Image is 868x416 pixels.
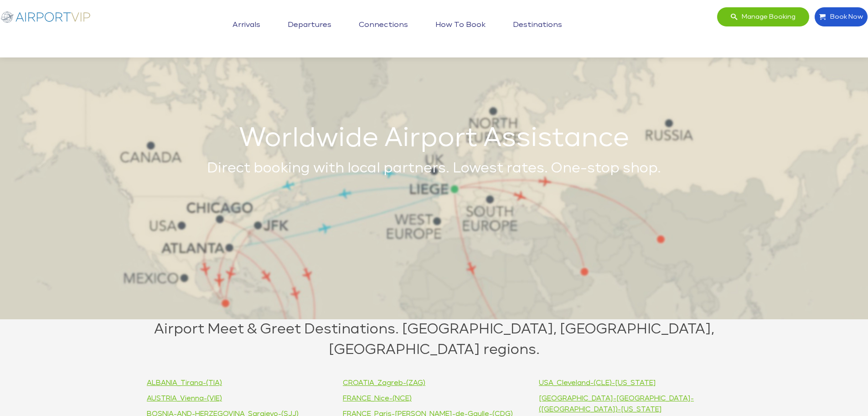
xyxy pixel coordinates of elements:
[343,380,425,386] a: CROATIA_Zagreb-(ZAG)
[539,395,694,413] a: [GEOGRAPHIC_DATA]-[GEOGRAPHIC_DATA]-([GEOGRAPHIC_DATA])-[US_STATE]
[539,380,656,386] a: USA_Cleveland-(CLE)-[US_STATE]
[356,14,410,36] a: Connections
[137,319,732,360] h2: Airport Meet & Greet Destinations. [GEOGRAPHIC_DATA], [GEOGRAPHIC_DATA], [GEOGRAPHIC_DATA] regions.
[717,7,810,27] a: Manage booking
[814,7,868,27] a: Book Now
[285,14,334,36] a: Departures
[737,7,796,26] span: Manage booking
[433,14,488,36] a: How to book
[137,158,732,179] h2: Direct booking with local partners. Lowest rates. One-stop shop.
[511,14,564,36] a: Destinations
[343,395,412,402] a: FRANCE_Nice-(NCE)
[826,7,863,26] span: Book Now
[147,380,222,386] a: ALBANIA_Tirana-(TIA)
[137,128,732,149] h1: Worldwide Airport Assistance
[230,14,263,36] a: Arrivals
[147,395,222,402] a: AUSTRIA_Vienna-(VIE)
